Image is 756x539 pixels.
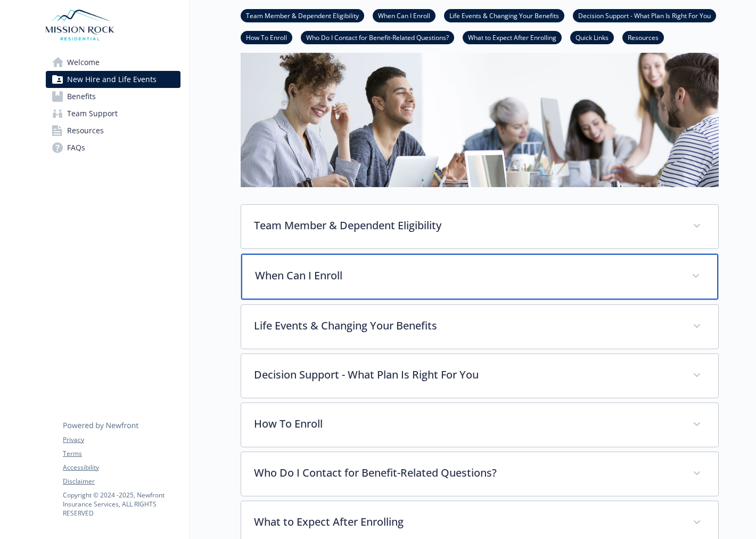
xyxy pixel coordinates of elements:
a: Resources [622,32,664,42]
p: What to Expect After Enrolling [254,514,680,530]
a: Benefits [46,88,180,105]
a: Disclaimer [63,477,180,486]
div: Who Do I Contact for Benefit-Related Questions? [241,452,718,496]
a: When Can I Enroll [373,10,435,20]
a: Decision Support - What Plan Is Right For You [573,10,716,20]
span: Resources [67,122,104,139]
div: When Can I Enroll [241,254,718,300]
p: Life Events & Changing Your Benefits [254,318,680,334]
a: Quick Links [570,32,614,42]
a: Privacy [63,435,180,445]
p: When Can I Enroll [255,268,679,284]
a: Resources [46,122,180,139]
span: Welcome [67,54,100,71]
a: Team Support [46,105,180,122]
p: Decision Support - What Plan Is Right For You [254,367,680,383]
p: Team Member & Dependent Eligibility [254,218,680,234]
div: Decision Support - What Plan Is Right For You [241,354,718,398]
a: FAQs [46,139,180,156]
a: Life Events & Changing Your Benefits [444,10,564,20]
p: Copyright © 2024 - 2025 , Newfront Insurance Services, ALL RIGHTS RESERVED [63,490,180,518]
p: Who Do I Contact for Benefit-Related Questions? [254,465,680,481]
a: Team Member & Dependent Eligibility [241,10,364,20]
span: FAQs [67,139,85,156]
img: new hire page banner [241,32,719,187]
a: What to Expect After Enrolling [463,32,562,42]
p: How To Enroll [254,416,680,432]
a: How To Enroll [241,32,292,42]
div: Life Events & Changing Your Benefits [241,305,718,349]
span: Benefits [67,88,96,105]
a: Welcome [46,54,180,71]
span: New Hire and Life Events [67,71,157,88]
a: Who Do I Contact for Benefit-Related Questions? [301,32,454,42]
span: Team Support [67,105,118,122]
div: How To Enroll [241,403,718,447]
a: Accessibility [63,463,180,472]
div: Team Member & Dependent Eligibility [241,205,718,248]
a: New Hire and Life Events [46,71,180,88]
a: Terms [63,449,180,458]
